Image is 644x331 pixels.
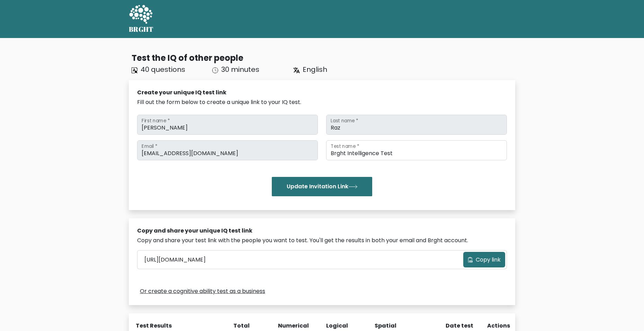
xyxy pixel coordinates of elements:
div: Actions [487,322,511,330]
div: Total [230,322,250,330]
input: First name [137,115,318,135]
div: Create your unique IQ test link [137,88,507,97]
div: Test Results [136,322,221,330]
a: BRGHT [129,3,154,35]
button: Copy link [463,252,505,267]
span: 30 minutes [221,65,259,74]
a: Or create a cognitive ability test as a business [140,287,265,295]
div: Copy and share your test link with the people you want to test. You'll get the results in both yo... [137,236,507,245]
h5: BRGHT [129,25,154,34]
span: English [303,65,327,74]
span: 40 questions [141,65,185,74]
div: Numerical [278,322,298,330]
div: Test the IQ of other people [132,52,515,64]
div: Logical [326,322,346,330]
div: Copy and share your unique IQ test link [137,227,507,235]
div: Spatial [375,322,395,330]
div: Date test [423,322,479,330]
span: Copy link [476,256,501,264]
div: Fill out the form below to create a unique link to your IQ test. [137,98,507,106]
input: Test name [326,140,507,160]
button: Update Invitation Link [272,177,372,196]
input: Email [137,140,318,160]
input: Last name [326,115,507,135]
